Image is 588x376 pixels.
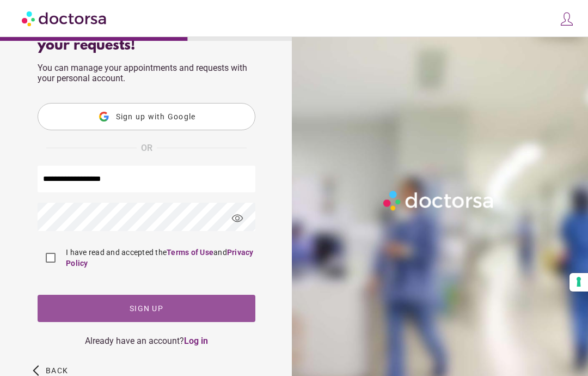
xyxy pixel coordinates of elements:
[38,103,255,130] button: Sign up with Google
[130,304,163,313] span: Sign up
[46,366,68,375] span: Back
[116,112,196,121] span: Sign up with Google
[22,6,108,31] img: Doctorsa.com
[141,141,152,155] span: OR
[66,248,254,268] a: Privacy Policy
[38,295,255,322] button: Sign up
[38,336,255,346] div: Already have an account?
[380,187,498,214] img: Logo-Doctorsa-trans-White-partial-flat.png
[569,273,588,292] button: Your consent preferences for tracking technologies
[223,204,252,233] span: visibility
[559,11,574,27] img: icons8-customer-100.png
[167,248,213,257] a: Terms of Use
[38,63,255,83] p: You can manage your appointments and requests with your personal account.
[64,247,255,269] label: I have read and accepted the and
[184,336,208,346] a: Log in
